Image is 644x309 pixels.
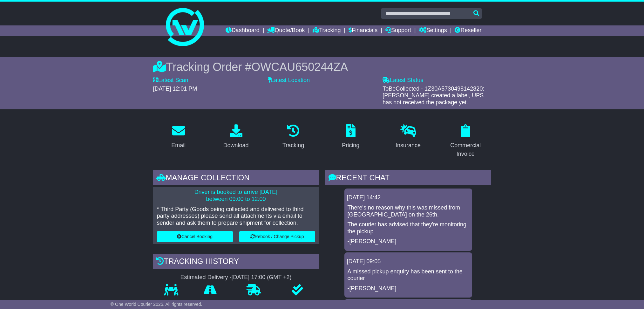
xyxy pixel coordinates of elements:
[223,141,248,150] div: Download
[189,299,232,306] p: In Transit
[347,194,470,201] div: [DATE] 14:42
[391,122,425,152] a: Insurance
[157,189,315,203] p: Driver is booked to arrive [DATE] between 09:00 to 12:00
[267,25,305,36] a: Quote/Book
[167,122,190,152] a: Email
[268,77,310,84] label: Latest Location
[338,122,363,152] a: Pricing
[232,274,292,281] div: [DATE] 17:00 (GMT +2)
[153,274,319,281] div: Estimated Delivery -
[348,221,469,235] p: The courier has advised that they're monitoring the pickup
[383,86,484,106] span: ToBeCollected - 1Z30A5730498142820: [PERSON_NAME] created a label, UPS has not received the packa...
[171,141,186,150] div: Email
[385,25,411,36] a: Support
[383,77,423,84] label: Latest Status
[342,141,359,150] div: Pricing
[239,231,315,242] button: Rebook / Change Pickup
[153,299,189,306] p: Pickup
[396,141,421,150] div: Insurance
[219,122,253,152] a: Download
[419,25,447,36] a: Settings
[348,204,469,218] p: There's no reason why this was missed from [GEOGRAPHIC_DATA] on the 26th.
[313,25,341,36] a: Tracking
[348,238,469,245] p: -[PERSON_NAME]
[349,25,377,36] a: Financials
[111,302,202,307] span: © One World Courier 2025. All rights reserved.
[153,254,319,271] div: Tracking history
[153,60,491,74] div: Tracking Order #
[440,122,491,161] a: Commercial Invoice
[226,25,260,36] a: Dashboard
[347,258,470,265] div: [DATE] 09:05
[276,299,319,306] p: Delivered
[325,170,491,187] div: RECENT CHAT
[455,25,481,36] a: Reseller
[444,141,487,158] div: Commercial Invoice
[157,206,315,227] p: * Third Party (Goods being collected and delivered to third party addresses) please send all atta...
[348,285,469,292] p: -[PERSON_NAME]
[153,77,188,84] label: Latest Scan
[153,86,197,92] span: [DATE] 12:01 PM
[278,122,308,152] a: Tracking
[232,299,276,306] p: Delivering
[282,141,304,150] div: Tracking
[157,231,233,242] button: Cancel Booking
[251,60,348,73] span: OWCAU650244ZA
[348,268,469,282] p: A missed pickup enquiry has been sent to the courier
[153,170,319,187] div: Manage collection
